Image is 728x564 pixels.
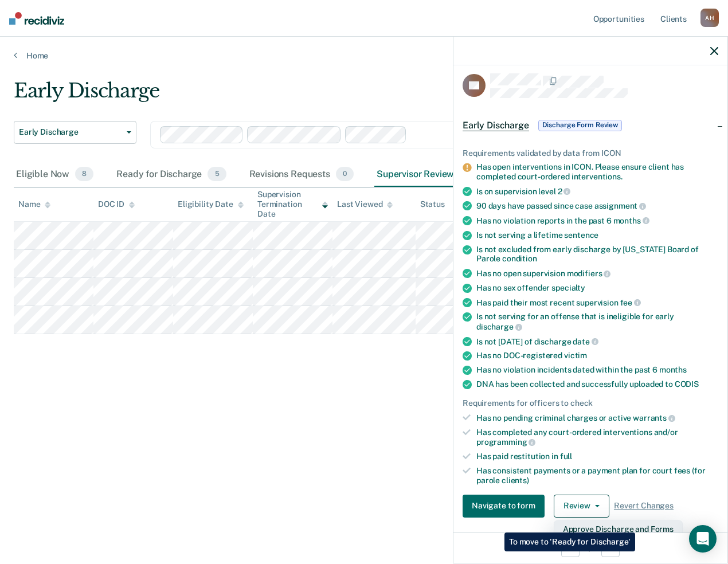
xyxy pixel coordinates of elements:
[19,127,122,137] span: Early Discharge
[551,283,585,292] span: specialty
[476,162,718,182] div: Has open interventions in ICON. Please ensure client has completed court-ordered interventions.
[476,428,718,447] div: Has completed any court-ordered interventions and/or
[476,245,718,264] div: Is not excluded from early discharge by [US_STATE] Board of Parole
[420,199,445,209] div: Status
[14,79,669,112] div: Early Discharge
[560,452,572,461] span: full
[620,298,641,307] span: fee
[247,162,356,187] div: Revisions Requests
[554,495,609,518] button: Review
[453,532,727,563] div: 2 / 4
[9,12,64,25] img: Recidiviz
[75,167,93,182] span: 8
[463,495,545,518] button: Navigate to form
[502,476,529,485] span: clients)
[502,254,537,263] span: condition
[476,466,718,485] div: Has consistent payments or a payment plan for court fees (for parole
[463,120,529,131] span: Early Discharge
[476,268,718,279] div: Has no open supervision
[564,230,598,240] span: sentence
[337,199,393,209] div: Last Viewed
[594,201,646,210] span: assignment
[257,190,328,218] div: Supervision Termination Date
[476,413,718,423] div: Has no pending criminal charges or active
[114,162,228,187] div: Ready for Discharge
[476,201,718,211] div: 90 days have passed since case
[336,167,354,182] span: 0
[476,379,718,389] div: DNA has been collected and successfully uploaded to
[633,413,675,422] span: warrants
[476,230,718,240] div: Is not serving a lifetime
[14,50,714,61] a: Home
[573,337,598,346] span: date
[476,216,718,226] div: Has no violation reports in the past 6
[476,322,522,331] span: discharge
[476,186,718,197] div: Is on supervision level
[18,199,50,209] div: Name
[476,312,718,331] div: Is not serving for an offense that is ineligible for early
[554,520,683,538] button: Approve Discharge and Forms
[700,9,719,27] div: A H
[476,283,718,293] div: Has no sex offender
[463,148,718,158] div: Requirements validated by data from ICON
[374,162,481,187] div: Supervisor Review
[659,365,687,374] span: months
[567,269,611,278] span: modifiers
[178,199,244,209] div: Eligibility Date
[613,216,649,225] span: months
[453,107,727,144] div: Early DischargeDischarge Form Review
[14,162,96,187] div: Eligible Now
[98,199,135,209] div: DOC ID
[476,365,718,375] div: Has no violation incidents dated within the past 6
[463,398,718,408] div: Requirements for officers to check
[689,525,717,553] div: Open Intercom Messenger
[561,539,580,557] button: Previous Opportunity
[476,336,718,347] div: Is not [DATE] of discharge
[476,351,718,361] div: Has no DOC-registered
[463,495,549,518] a: Navigate to form link
[601,539,620,557] button: Next Opportunity
[476,297,718,308] div: Has paid their most recent supervision
[675,379,699,389] span: CODIS
[476,452,718,461] div: Has paid restitution in
[538,120,622,131] span: Discharge Form Review
[614,501,674,511] span: Revert Changes
[208,167,226,182] span: 5
[558,187,571,196] span: 2
[476,437,535,446] span: programming
[564,351,587,360] span: victim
